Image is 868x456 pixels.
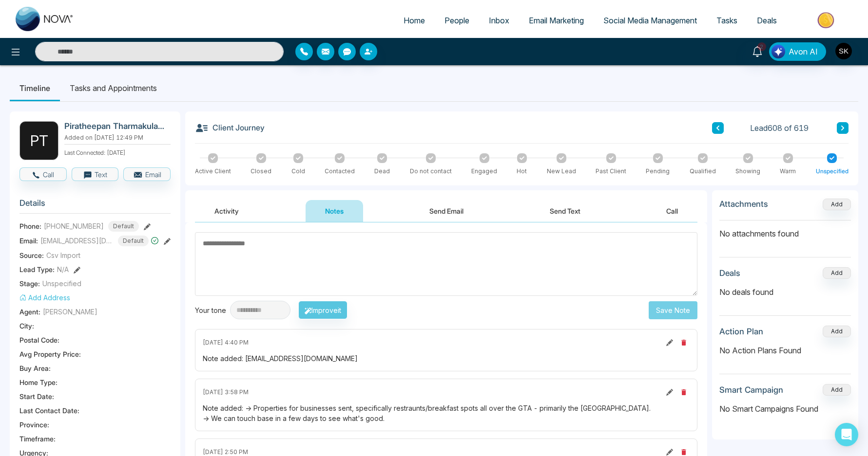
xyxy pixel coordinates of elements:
[747,11,787,30] a: Deals
[719,385,783,395] h3: Smart Campaign
[835,43,852,59] img: User Avatar
[823,199,851,210] button: Add
[19,391,54,401] span: Start Date :
[203,388,249,397] span: [DATE] 3:58 PM
[780,167,796,176] div: Warm
[519,11,594,30] a: Email Marketing
[719,286,851,298] p: No deals found
[690,167,716,176] div: Qualified
[195,200,258,222] button: Activity
[325,167,355,176] div: Contacted
[772,45,785,58] img: Lead Flow
[823,326,851,337] button: Add
[716,16,737,25] span: Tasks
[203,403,690,423] div: Note added: -> Properties for businesses sent, specifically restraunts/breakfast spots all over t...
[719,345,851,356] p: No Action Plans Found
[823,384,851,396] button: Add
[19,307,40,317] span: Agent:
[791,9,862,31] img: Market-place.gif
[19,264,55,274] span: Lead Type:
[410,167,452,176] div: Do not contact
[530,200,600,222] button: Send Text
[19,335,59,345] span: Postal Code :
[60,75,167,101] li: Tasks and Appointments
[374,167,390,176] div: Dead
[529,16,584,25] span: Email Marketing
[108,221,139,232] span: Default
[750,122,809,134] span: Lead 608 of 619
[707,11,747,30] a: Tasks
[719,403,851,415] p: No Smart Campaigns Found
[203,338,249,347] span: [DATE] 4:40 PM
[719,199,768,209] h3: Attachments
[19,377,58,387] span: Home Type :
[10,75,60,101] li: Timeline
[517,167,527,176] div: Hot
[44,221,104,231] span: [PHONE_NUMBER]
[19,405,79,416] span: Last Contact Date :
[64,121,167,131] h2: Piratheepan Tharmakularatnam
[823,267,851,279] button: Add
[735,167,760,176] div: Showing
[251,167,271,176] div: Closed
[291,167,305,176] div: Cold
[19,420,49,430] span: Province :
[203,353,690,364] div: Note added: [EMAIL_ADDRESS][DOMAIN_NAME]
[19,167,67,181] button: Call
[19,292,70,303] button: Add Address
[19,250,44,260] span: Source:
[19,236,38,246] span: Email:
[649,301,697,319] button: Save Note
[547,167,576,176] div: New Lead
[306,200,363,222] button: Notes
[57,264,69,274] span: N/A
[603,16,697,25] span: Social Media Management
[42,278,81,289] span: Unspecified
[746,42,769,59] a: 2
[757,42,766,51] span: 2
[19,221,41,231] span: Phone:
[789,46,818,57] span: Avon AI
[46,250,80,260] span: Csv Import
[410,200,483,222] button: Send Email
[195,305,230,315] div: Your tone
[769,42,826,61] button: Avon AI
[19,198,171,213] h3: Details
[719,327,763,336] h3: Action Plan
[394,11,435,30] a: Home
[489,16,509,25] span: Inbox
[404,16,425,25] span: Home
[757,16,777,25] span: Deals
[19,121,58,160] div: P T
[195,121,265,135] h3: Client Journey
[19,363,51,373] span: Buy Area :
[471,167,497,176] div: Engaged
[435,11,479,30] a: People
[19,278,40,289] span: Stage:
[646,167,670,176] div: Pending
[719,268,740,278] h3: Deals
[123,167,171,181] button: Email
[195,167,231,176] div: Active Client
[816,167,849,176] div: Unspecified
[19,349,81,359] span: Avg Property Price :
[40,236,114,246] span: [EMAIL_ADDRESS][DOMAIN_NAME]
[719,220,851,239] p: No attachments found
[118,236,149,246] span: Default
[43,307,97,317] span: [PERSON_NAME]
[647,200,697,222] button: Call
[479,11,519,30] a: Inbox
[444,16,469,25] span: People
[823,200,851,208] span: Add
[596,167,626,176] div: Past Client
[64,133,171,142] p: Added on [DATE] 12:49 PM
[835,423,858,446] div: Open Intercom Messenger
[72,167,119,181] button: Text
[19,321,34,331] span: City :
[64,146,171,157] p: Last Connected: [DATE]
[19,434,56,444] span: Timeframe :
[594,11,707,30] a: Social Media Management
[16,7,74,31] img: Nova CRM Logo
